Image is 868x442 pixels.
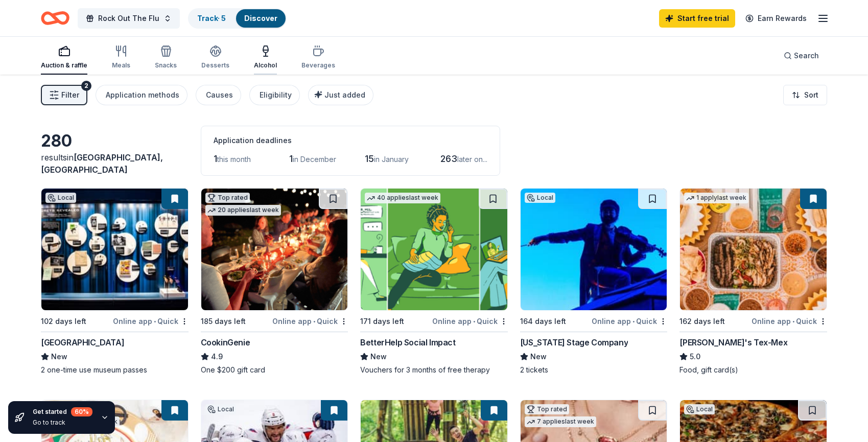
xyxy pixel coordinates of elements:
[112,41,130,75] button: Meals
[45,193,76,203] div: Local
[61,89,79,101] span: Filter
[205,404,236,414] div: Local
[679,336,787,348] div: [PERSON_NAME]'s Tex-Mex
[792,317,794,325] span: •
[41,336,124,348] div: [GEOGRAPHIC_DATA]
[679,188,827,375] a: Image for Chuy's Tex-Mex1 applylast week162 days leftOnline app•Quick[PERSON_NAME]'s Tex-Mex5.0Fo...
[206,89,233,101] div: Causes
[365,153,374,164] span: 15
[214,153,217,164] span: 1
[260,89,292,101] div: Eligibility
[41,6,69,30] a: Home
[197,14,226,22] a: Track· 5
[217,155,251,164] span: this month
[301,61,335,69] div: Beverages
[684,404,715,414] div: Local
[201,188,348,375] a: Image for CookinGenieTop rated20 applieslast week185 days leftOnline app•QuickCookinGenie4.9One $...
[205,205,281,216] div: 20 applies last week
[794,50,819,62] span: Search
[520,188,668,375] a: Image for Virginia Stage CompanyLocal164 days leftOnline app•Quick[US_STATE] Stage CompanyNew2 ti...
[33,418,92,427] div: Go to track
[106,89,179,101] div: Application methods
[289,153,293,164] span: 1
[301,41,335,75] button: Beverages
[201,189,348,310] img: Image for CookinGenie
[205,193,250,203] div: Top rated
[783,85,827,105] button: Sort
[98,12,159,25] span: Rock Out The Flu
[188,8,287,29] button: Track· 5Discover
[78,8,180,29] button: Rock Out The Flu
[201,61,229,69] div: Desserts
[254,61,277,69] div: Alcohol
[254,41,277,75] button: Alcohol
[361,189,507,310] img: Image for BetterHelp Social Impact
[96,85,187,105] button: Application methods
[33,407,92,416] div: Get started
[112,61,130,69] div: Meals
[293,155,336,164] span: in December
[679,365,827,375] div: Food, gift card(s)
[684,193,748,203] div: 1 apply last week
[360,336,455,348] div: BetterHelp Social Impact
[457,155,487,164] span: later on...
[690,351,700,363] span: 5.0
[592,315,667,328] div: Online app Quick
[804,89,818,101] span: Sort
[632,317,635,325] span: •
[249,85,300,105] button: Eligibility
[41,315,86,328] div: 102 days left
[41,152,163,175] span: [GEOGRAPHIC_DATA], [GEOGRAPHIC_DATA]
[41,61,87,69] div: Auction & raffle
[520,365,668,375] div: 2 tickets
[374,155,409,164] span: in January
[201,365,348,375] div: One $200 gift card
[201,41,229,75] button: Desserts
[440,153,457,164] span: 263
[525,404,569,414] div: Top rated
[41,151,189,176] div: results
[51,351,67,363] span: New
[196,85,241,105] button: Causes
[370,351,387,363] span: New
[324,90,365,99] span: Just added
[154,317,156,325] span: •
[155,61,177,69] div: Snacks
[155,41,177,75] button: Snacks
[521,189,667,310] img: Image for Virginia Stage Company
[432,315,508,328] div: Online app Quick
[520,315,566,328] div: 164 days left
[214,134,487,147] div: Application deadlines
[71,407,92,416] div: 60 %
[201,315,246,328] div: 185 days left
[525,416,596,427] div: 7 applies last week
[308,85,373,105] button: Just added
[679,315,725,328] div: 162 days left
[776,45,827,66] button: Search
[41,365,189,375] div: 2 one-time use museum passes
[244,14,277,22] a: Discover
[41,85,87,105] button: Filter2
[752,315,827,328] div: Online app Quick
[525,193,555,203] div: Local
[81,81,91,91] div: 2
[211,351,223,363] span: 4.9
[520,336,628,348] div: [US_STATE] Stage Company
[365,193,440,203] div: 40 applies last week
[41,188,189,375] a: Image for International Spy MuseumLocal102 days leftOnline app•Quick[GEOGRAPHIC_DATA]New2 one-tim...
[360,315,404,328] div: 171 days left
[680,189,827,310] img: Image for Chuy's Tex-Mex
[41,41,87,75] button: Auction & raffle
[41,189,188,310] img: Image for International Spy Museum
[201,336,250,348] div: CookinGenie
[473,317,475,325] span: •
[360,188,508,375] a: Image for BetterHelp Social Impact40 applieslast week171 days leftOnline app•QuickBetterHelp Soci...
[659,9,735,28] a: Start free trial
[360,365,508,375] div: Vouchers for 3 months of free therapy
[739,9,813,28] a: Earn Rewards
[313,317,315,325] span: •
[113,315,189,328] div: Online app Quick
[41,152,163,175] span: in
[41,131,189,151] div: 280
[530,351,547,363] span: New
